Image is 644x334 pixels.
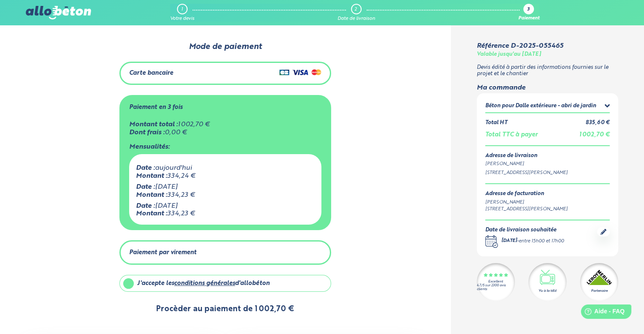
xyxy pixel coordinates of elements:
div: 334,23 € [136,191,315,199]
div: Vu à la télé [539,288,556,293]
div: Excellent [488,280,503,284]
div: Partenaire [591,288,608,293]
div: 334,23 € [136,210,315,217]
span: 1 002,70 € [579,132,610,138]
span: Montant : [136,192,167,198]
span: Montant total : [129,121,178,128]
div: [STREET_ADDRESS][PERSON_NAME] [485,206,568,213]
div: 835,60 € [586,120,610,126]
div: Ma commande [477,84,619,92]
div: Date de livraison [337,16,375,22]
div: Mode de paiement [105,42,345,52]
div: Paiement en 3 fois [129,104,182,111]
span: Dont frais : [129,129,165,136]
div: Carte bancaire [129,70,173,77]
div: [PERSON_NAME] [485,160,610,168]
div: Total TTC à payer [485,131,538,138]
a: 1 Votre devis [170,4,194,22]
div: [DATE] [136,202,315,210]
div: [PERSON_NAME] [485,199,568,206]
span: Date : [136,203,155,209]
div: [DATE] [136,183,315,191]
div: 3 [527,7,529,13]
div: - [501,238,564,245]
div: Adresse de facturation [485,191,568,197]
span: Mensualités: [129,144,170,150]
div: aujourd'hui [136,164,315,172]
div: Paiement [518,16,539,22]
span: Date : [136,165,155,171]
div: 4.7/5 sur 2300 avis clients [477,284,515,291]
div: 1 002,70 € [129,121,321,128]
div: Valable jusqu'au [DATE] [477,52,541,58]
div: Béton pour Dalle extérieure - abri de jardin [485,103,596,109]
div: [STREET_ADDRESS][PERSON_NAME] [485,169,610,177]
summary: Béton pour Dalle extérieure - abri de jardin [485,102,610,112]
div: 334,24 € [136,172,315,180]
span: Date : [136,184,155,190]
div: Votre devis [170,16,194,22]
a: conditions générales [174,280,235,286]
div: Référence D-2025-055465 [477,42,563,50]
div: Date de livraison souhaitée [485,227,564,234]
span: Montant : [136,173,167,179]
div: J'accepte les d'allobéton [137,280,270,287]
a: 3 Paiement [518,4,539,22]
div: [DATE] [501,238,517,245]
div: Total HT [485,120,507,126]
div: Paiement par virement [129,249,196,256]
p: Devis édité à partir des informations fournies sur le projet et le chantier [477,65,619,77]
div: entre 15h00 et 17h00 [519,238,564,245]
iframe: Help widget launcher [569,301,635,325]
button: Procèder au paiement de 1 002,70 € [148,299,303,320]
div: Adresse de livraison [485,153,610,159]
div: 1 [181,7,183,12]
img: allobéton [26,6,91,19]
span: Montant : [136,210,167,217]
a: 2 Date de livraison [337,4,375,22]
img: Cartes de crédit [279,67,321,77]
div: 0,00 € [129,129,321,136]
div: 2 [354,7,357,12]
